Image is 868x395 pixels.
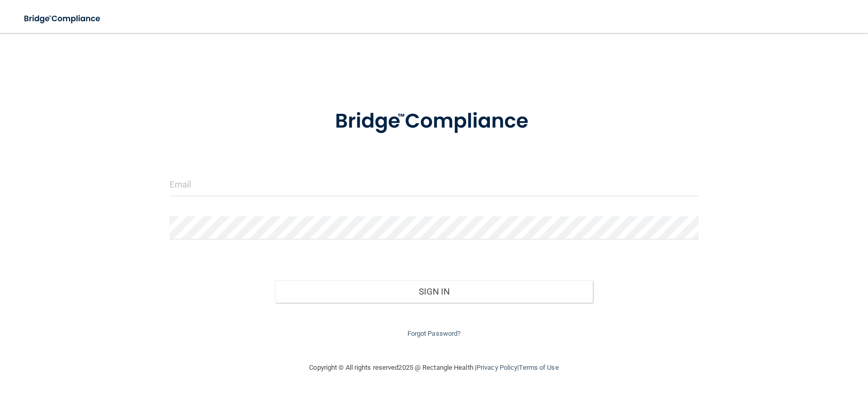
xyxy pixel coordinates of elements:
input: Email [169,173,699,196]
a: Terms of Use [519,364,558,371]
a: Forgot Password? [407,330,461,337]
button: Sign In [275,280,592,303]
a: Privacy Policy [476,364,517,371]
img: bridge_compliance_login_screen.278c3ca4.svg [15,8,110,29]
div: Copyright © All rights reserved 2025 @ Rectangle Health | | [246,351,622,384]
img: bridge_compliance_login_screen.278c3ca4.svg [314,95,554,148]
